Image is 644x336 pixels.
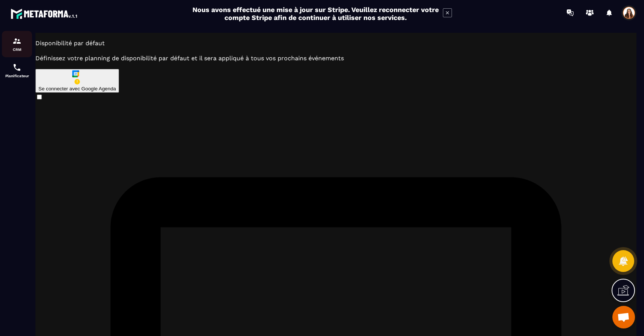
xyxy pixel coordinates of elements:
img: scheduler [12,63,21,72]
a: formationformationCRM [2,31,32,57]
p: Planificateur [2,74,32,78]
a: schedulerschedulerPlanificateur [2,57,32,84]
a: Ouvrir le chat [612,306,635,328]
h2: Nous avons effectué une mise à jour sur Stripe. Veuillez reconnecter votre compte Stripe afin de ... [192,6,439,21]
p: CRM [2,47,32,52]
img: logo [11,7,78,20]
img: formation [12,37,21,46]
div: Veuillez connecter votre Google Agenda [3,46,81,53]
